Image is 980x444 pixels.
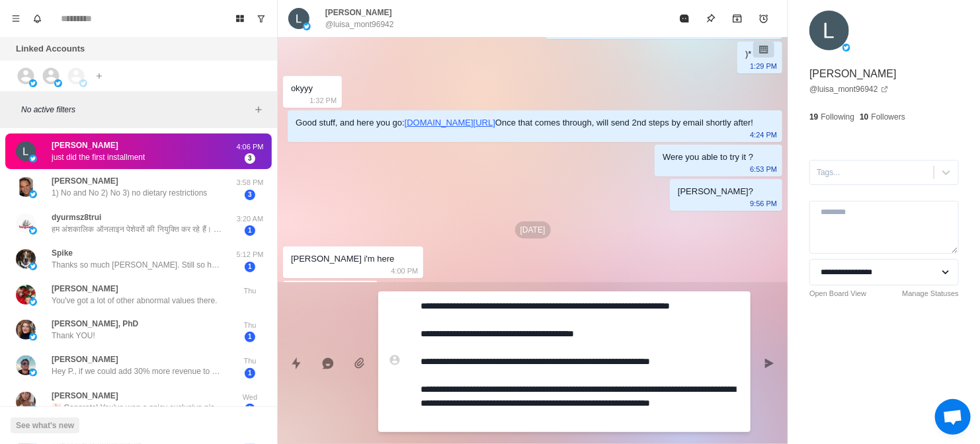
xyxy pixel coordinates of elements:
a: Manage Statuses [902,288,959,299]
a: Open chat [935,399,971,435]
img: picture [54,79,62,87]
button: Add account [91,68,107,84]
img: picture [288,8,309,29]
p: [PERSON_NAME] [809,66,897,82]
p: @luisa_mont96942 [325,18,394,30]
div: okyyy [291,81,313,96]
img: picture [29,298,37,306]
p: 6:53 PM [750,162,777,176]
p: You've got a lot of other abnormal values there. [52,295,218,307]
p: Thu [233,285,266,297]
p: 10 [860,111,868,123]
p: 4:06 PM [233,141,266,153]
button: See what's new [11,418,79,433]
img: picture [29,262,37,270]
p: Thank YOU! [52,330,95,342]
p: No active filters [21,104,251,116]
img: picture [16,141,36,161]
a: @luisa_mont96942 [809,83,889,95]
button: Quick replies [283,350,309,377]
img: picture [79,79,87,87]
img: picture [16,213,36,233]
span: 1 [245,262,255,272]
div: [PERSON_NAME]? [678,184,753,199]
p: Hey P., if we could add 30% more revenue to your business [DATE] using email, would you be open t... [52,365,224,377]
p: Thu [233,320,266,331]
p: [PERSON_NAME] [52,139,118,151]
p: [PERSON_NAME] [52,353,118,365]
img: picture [29,333,37,341]
p: [PERSON_NAME], PhD [52,318,138,330]
p: Followers [872,111,905,123]
p: 9:56 PM [750,196,777,211]
img: picture [809,11,849,50]
button: Archive [724,5,751,32]
span: 1 [245,404,255,414]
button: Show unread conversations [251,8,272,29]
img: picture [16,392,36,412]
p: 1:32 PM [309,93,337,108]
p: Linked Accounts [16,42,85,55]
button: Pin [698,5,724,32]
p: Following [821,111,855,123]
p: [PERSON_NAME] [52,175,118,187]
p: 1:29 PM [750,59,777,73]
p: [DATE] [515,221,551,239]
button: Menu [5,8,26,29]
img: picture [29,190,37,198]
p: 4:00 PM [391,264,418,278]
img: picture [842,44,850,52]
p: [PERSON_NAME] [52,390,118,402]
p: [PERSON_NAME] [325,7,392,18]
p: Thanks so much [PERSON_NAME]. Still so hard to get to the truth. My holisitc MD, who is good, is ... [52,259,224,271]
button: Add media [347,350,373,377]
p: 19 [809,111,818,123]
span: 3 [245,153,255,164]
img: picture [29,405,37,413]
span: 1 [245,368,255,379]
button: Add reminder [751,5,777,32]
p: just did the first installment [52,151,145,163]
p: Wed [233,392,266,403]
div: Were you able to try it ? [663,150,753,165]
p: हम अंशकालिक ऑनलाइन पेशेवरों की नियुक्ति कर रहे हैं। अपने फ़ोन पर बस एक क्लिक से, आप घर बैठे आसानी... [52,223,224,235]
img: picture [16,355,36,375]
a: [DOMAIN_NAME][URL] [405,118,495,128]
button: Notifications [26,8,48,29]
button: Send message [756,350,782,377]
span: 1 [245,225,255,236]
div: Good stuff, and here you go: Once that comes through, will send 2nd steps by email shortly after! [296,116,753,130]
img: picture [16,320,36,340]
img: picture [29,369,37,377]
img: picture [29,155,37,163]
div: [PERSON_NAME] i'm here [291,252,394,266]
img: picture [16,285,36,305]
p: 5:12 PM [233,249,266,260]
img: picture [16,177,36,197]
img: picture [16,249,36,269]
p: 3:58 PM [233,177,266,188]
button: Board View [229,8,251,29]
p: [PERSON_NAME] [52,283,118,295]
img: picture [29,227,37,235]
p: 3:20 AM [233,213,266,225]
a: Open Board View [809,288,866,299]
span: 3 [245,190,255,200]
button: Mark as read [671,5,698,32]
img: picture [303,22,311,30]
p: Thu [233,355,266,367]
p: 🎉 Congrats! You’ve won a spicy exclusive pic! 😈 DM me on OnlyFans to claim it now! 🔥 [URL][DOMAIN... [52,402,224,414]
button: Add filters [251,102,266,118]
span: 1 [245,332,255,342]
p: dyurmsz8trui [52,211,101,223]
button: Reply with AI [315,350,341,377]
p: 4:24 PM [750,128,777,142]
p: Spike [52,247,73,259]
img: picture [29,79,37,87]
p: 1) No and No 2) No 3) no dietary restrictions [52,187,207,199]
